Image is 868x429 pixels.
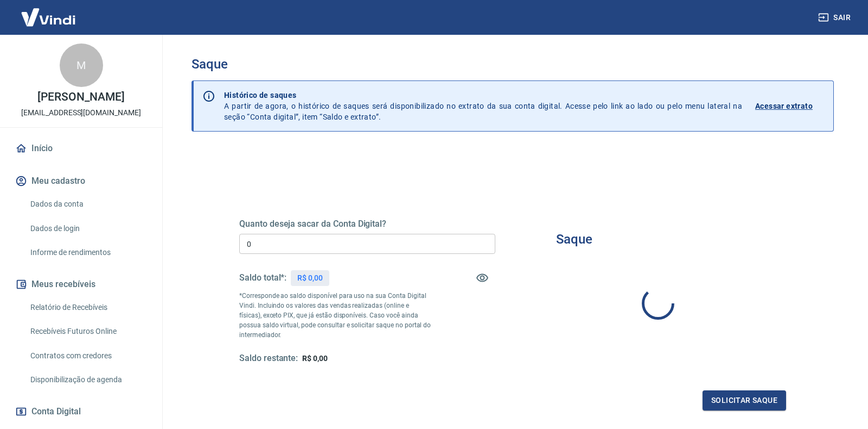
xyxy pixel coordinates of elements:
h3: Saque [556,232,592,247]
p: *Corresponde ao saldo disponível para uso na sua Conta Digital Vindi. Incluindo os valores das ve... [239,291,431,340]
button: Solicitar saque [703,390,786,411]
p: [PERSON_NAME] [37,91,124,103]
h3: Saque [192,57,834,72]
p: A partir de agora, o histórico de saques será disponibilizado no extrato da sua conta digital. Ac... [224,90,742,122]
button: Meu cadastro [13,169,149,193]
h5: Saldo restante: [239,353,298,364]
button: Sair [816,8,855,28]
a: Dados de login [26,217,149,240]
p: Histórico de saques [224,90,742,101]
a: Acessar extrato [755,90,825,122]
p: Acessar extrato [755,101,813,111]
a: Dados da conta [26,193,149,215]
span: R$ 0,00 [302,354,328,363]
a: Início [13,136,149,160]
p: [EMAIL_ADDRESS][DOMAIN_NAME] [21,107,141,119]
img: Vindi [13,1,84,34]
h5: Quanto deseja sacar da Conta Digital? [239,219,495,229]
button: Meus recebíveis [13,272,149,296]
h5: Saldo total*: [239,272,286,283]
a: Recebíveis Futuros Online [26,320,149,343]
div: M [60,43,103,87]
a: Informe de rendimentos [26,241,149,264]
button: Conta Digital [13,400,149,424]
a: Disponibilização de agenda [26,369,149,391]
a: Contratos com credores [26,345,149,367]
p: R$ 0,00 [297,272,323,284]
a: Relatório de Recebíveis [26,296,149,319]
